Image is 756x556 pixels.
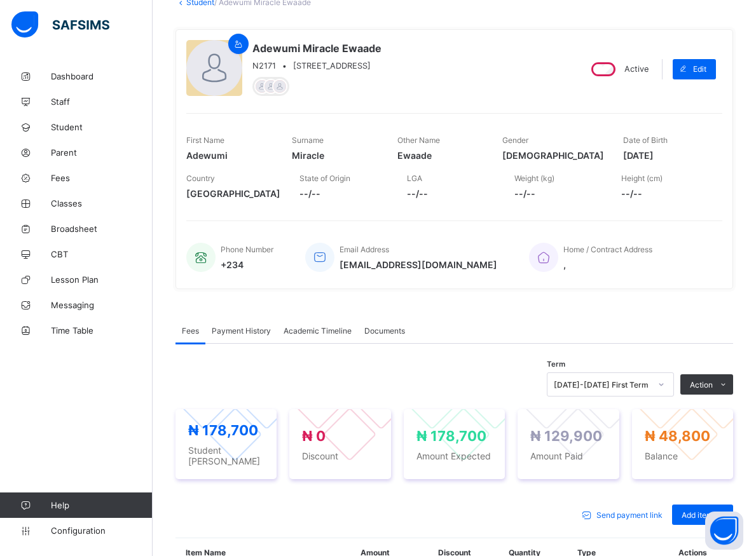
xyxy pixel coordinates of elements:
[563,259,652,270] span: ,
[186,188,280,199] span: [GEOGRAPHIC_DATA]
[302,428,326,444] span: ₦ 0
[284,326,352,336] span: Academic Timeline
[623,135,668,145] span: Date of Birth
[407,173,422,183] span: LGA
[682,510,713,520] span: Add item
[292,150,378,161] span: Miracle
[416,428,486,444] span: ₦ 178,700
[621,173,663,183] span: Height (cm)
[693,64,706,74] span: Edit
[416,451,492,461] span: Amount Expected
[51,147,153,158] span: Parent
[186,150,273,161] span: Adewumi
[51,300,153,310] span: Messaging
[514,173,554,183] span: Weight (kg)
[554,380,650,390] div: [DATE]-[DATE] First Term
[51,122,153,132] span: Student
[299,188,388,199] span: --/--
[547,360,565,369] span: Term
[596,510,663,520] span: Send payment link
[340,259,497,270] span: [EMAIL_ADDRESS][DOMAIN_NAME]
[340,245,389,254] span: Email Address
[514,188,603,199] span: --/--
[302,451,378,461] span: Discount
[397,135,440,145] span: Other Name
[221,259,273,270] span: +234
[51,71,153,81] span: Dashboard
[51,97,153,107] span: Staff
[252,61,381,71] div: •
[212,326,271,336] span: Payment History
[252,42,381,55] span: Adewumi Miracle Ewaade
[645,451,720,461] span: Balance
[11,11,109,38] img: safsims
[621,188,710,199] span: --/--
[293,61,371,71] span: [STREET_ADDRESS]
[563,245,652,254] span: Home / Contract Address
[51,500,152,510] span: Help
[186,135,224,145] span: First Name
[51,224,153,234] span: Broadsheet
[645,428,710,444] span: ₦ 48,800
[530,428,602,444] span: ₦ 129,900
[51,249,153,259] span: CBT
[299,173,350,183] span: State of Origin
[51,173,153,183] span: Fees
[364,326,405,336] span: Documents
[623,150,710,161] span: [DATE]
[188,445,264,466] span: Student [PERSON_NAME]
[252,61,276,71] span: N2171
[530,451,606,461] span: Amount Paid
[502,135,528,145] span: Gender
[705,512,743,550] button: Open asap
[186,173,215,183] span: Country
[51,325,153,336] span: Time Table
[624,64,649,74] span: Active
[51,275,153,285] span: Lesson Plan
[182,326,199,336] span: Fees
[221,245,273,254] span: Phone Number
[690,380,713,390] span: Action
[51,525,152,536] span: Configuration
[188,422,258,438] span: ₦ 178,700
[51,198,153,208] span: Classes
[397,150,484,161] span: Ewaade
[292,135,324,145] span: Surname
[407,188,495,199] span: --/--
[502,150,604,161] span: [DEMOGRAPHIC_DATA]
